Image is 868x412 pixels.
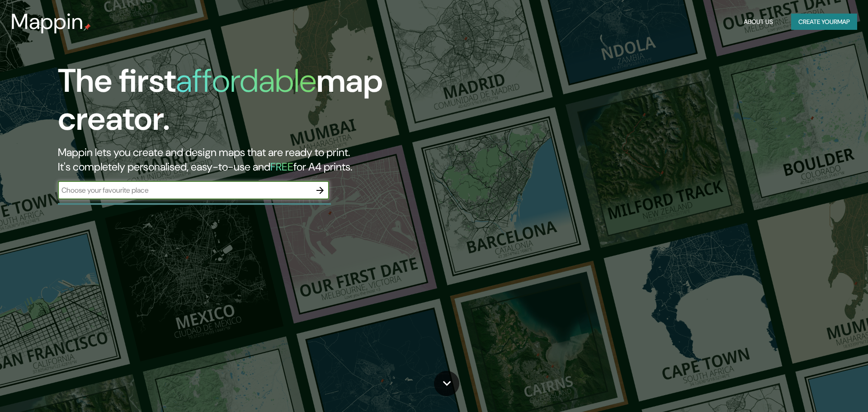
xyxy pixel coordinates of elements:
input: Choose your favourite place [58,185,311,195]
h3: Mappin [11,9,84,34]
h1: The first map creator. [58,62,492,145]
h2: Mappin lets you create and design maps that are ready to print. It's completely personalised, eas... [58,145,492,174]
img: mappin-pin [84,24,91,31]
button: Create yourmap [791,14,857,30]
h1: affordable [176,60,316,102]
button: About Us [740,14,777,30]
h5: FREE [270,160,293,174]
